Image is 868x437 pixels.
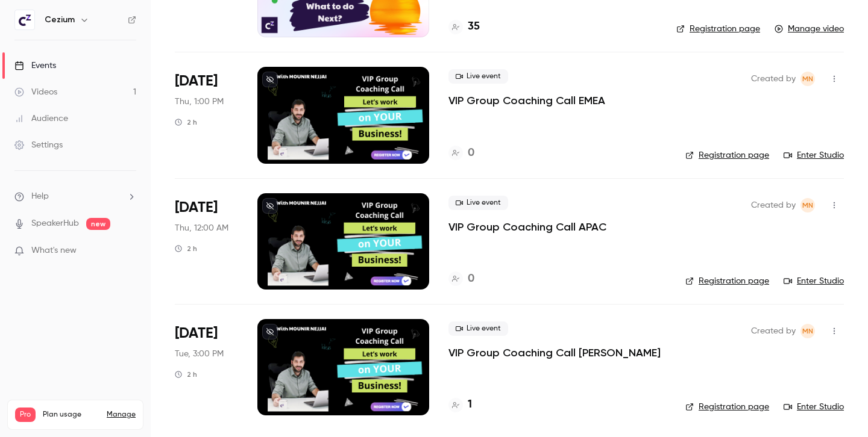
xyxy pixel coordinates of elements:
span: Plan usage [43,410,99,420]
iframe: Noticeable Trigger [122,246,136,256]
span: Mounir Nejjai [800,198,815,212]
div: Audience [14,113,68,125]
a: Registration page [676,23,760,35]
div: Videos [14,86,57,98]
span: [DATE] [175,72,218,91]
h4: 35 [468,19,480,35]
a: 35 [448,19,480,35]
span: [DATE] [175,324,218,343]
span: [DATE] [175,198,218,217]
div: 2 h [175,244,197,253]
li: help-dropdown-opener [14,190,136,203]
span: Thu, 1:00 PM [175,96,224,108]
a: VIP Group Coaching Call [PERSON_NAME] [448,346,661,360]
a: Registration page [685,401,769,413]
h4: 0 [468,145,474,161]
div: 2 h [175,370,197,379]
a: 1 [448,397,472,413]
span: Live event [448,321,508,336]
span: Mounir Nejjai [800,324,815,338]
img: Cezium [15,10,34,29]
div: Mar 6 Thu, 12:00 PM (Africa/Casablanca) [175,67,238,163]
h6: Cezium [45,14,75,26]
span: Created by [751,324,796,338]
h4: 1 [468,397,472,413]
span: Mounir Nejjai [800,72,815,86]
a: Enter Studio [784,401,844,413]
div: Mar 4 Tue, 2:00 PM (Africa/Casablanca) [175,319,238,415]
span: Created by [751,72,796,86]
span: Help [31,190,49,203]
a: 0 [448,271,474,287]
a: Registration page [685,275,769,287]
span: Live event [448,196,508,210]
span: Created by [751,198,796,212]
a: VIP Group Coaching Call APAC [448,220,606,234]
span: Live event [448,69,508,84]
a: Manage video [775,23,844,35]
div: Mar 5 Wed, 11:00 PM (Africa/Casablanca) [175,193,238,290]
span: MN [802,72,813,86]
a: VIP Group Coaching Call EMEA [448,93,605,108]
a: Manage [107,410,136,420]
a: Enter Studio [784,149,844,161]
span: new [86,218,110,230]
a: Registration page [685,149,769,161]
span: What's new [31,244,77,257]
span: MN [802,324,813,338]
div: Settings [14,139,63,151]
a: Enter Studio [784,275,844,287]
span: Tue, 3:00 PM [175,348,224,360]
span: Thu, 12:00 AM [175,222,228,234]
div: 2 h [175,117,197,127]
h4: 0 [468,271,474,287]
span: MN [802,198,813,212]
a: 0 [448,145,474,161]
a: SpeakerHub [31,217,79,230]
span: Pro [15,408,36,422]
div: Events [14,60,56,72]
